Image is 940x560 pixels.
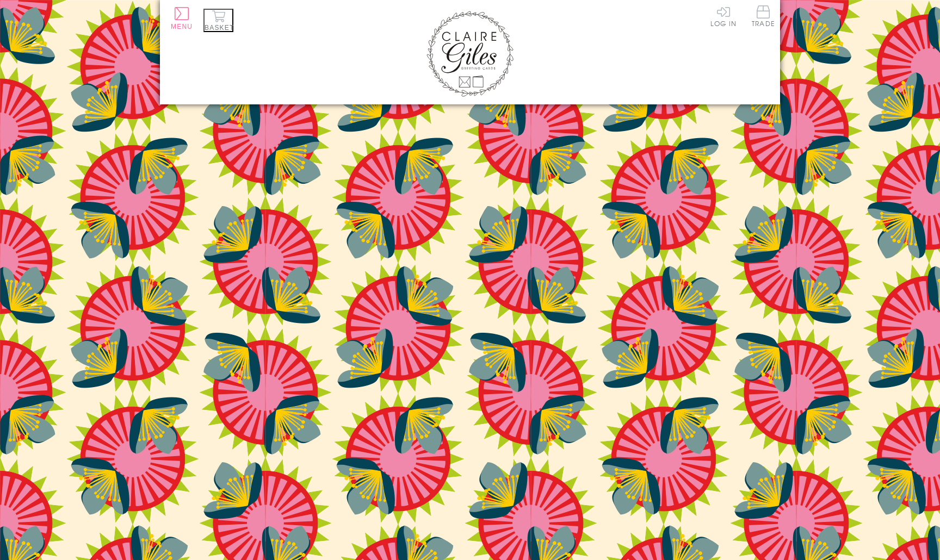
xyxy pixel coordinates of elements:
button: Basket [203,9,233,32]
img: Claire Giles Greetings Cards [426,11,514,97]
span: Trade [752,5,775,27]
a: Trade [752,5,775,29]
button: Menu [171,7,193,30]
a: Log In [710,5,737,27]
span: Menu [171,23,193,30]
